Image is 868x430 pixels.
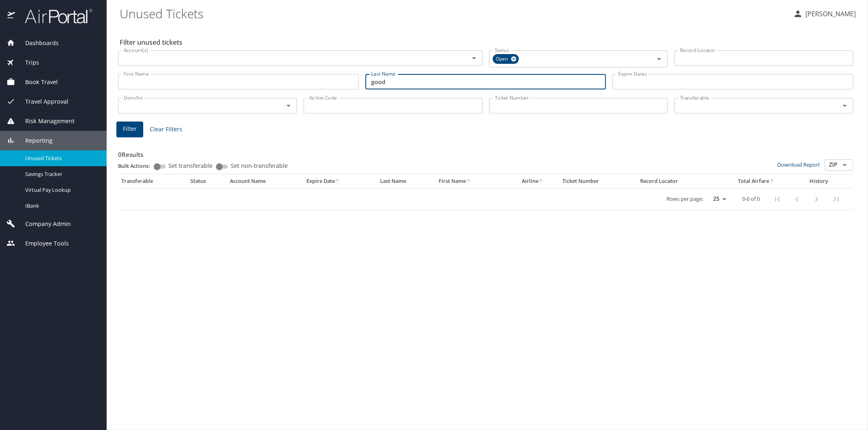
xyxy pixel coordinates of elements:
[667,196,703,202] p: Rows per page:
[150,124,182,135] span: Clear Filters
[283,100,294,111] button: Open
[335,179,341,184] button: sort
[120,1,787,26] h1: Unused Tickets
[15,239,69,248] span: Employee Tools
[436,174,507,188] th: First Name
[118,145,853,159] h3: 0 Results
[15,58,39,67] span: Trips
[538,179,544,184] button: sort
[123,124,137,134] span: Filter
[121,178,184,185] div: Transferable
[25,170,97,178] span: Savings Tracker
[803,9,856,19] p: [PERSON_NAME]
[493,54,519,64] div: Open
[839,159,851,171] button: Open
[706,193,729,205] select: rows per page
[303,174,377,188] th: Expire Date
[839,100,851,111] button: Open
[116,122,143,137] button: Filter
[637,174,717,188] th: Record Locator
[231,163,288,169] span: Set non-transferable
[15,97,68,106] span: Travel Approval
[168,163,212,169] span: Set transferable
[15,219,71,228] span: Company Admin
[25,154,97,162] span: Unused Tickets
[377,174,436,188] th: Last Name
[118,174,853,210] table: custom pagination table
[15,136,52,145] span: Reporting
[790,7,859,21] button: [PERSON_NAME]
[25,202,97,210] span: IBank
[559,174,637,188] th: Ticket Number
[777,161,820,168] a: Download Report
[654,53,665,65] button: Open
[466,179,472,184] button: sort
[742,196,760,202] p: 0-0 of 0
[15,39,59,48] span: Dashboards
[15,78,58,87] span: Book Travel
[146,122,186,137] button: Clear Filters
[7,8,16,24] img: icon-airportal.png
[187,174,227,188] th: Status
[16,8,92,24] img: airportal-logo.png
[227,174,303,188] th: Account Name
[493,55,513,63] span: Open
[468,52,480,64] button: Open
[796,174,842,188] th: History
[25,186,97,194] span: Virtual Pay Lookup
[770,179,775,184] button: sort
[507,174,559,188] th: Airline
[118,162,157,169] p: Bulk Actions:
[717,174,796,188] th: Total Airfare
[120,36,855,49] h2: Filter unused tickets
[15,117,74,126] span: Risk Management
